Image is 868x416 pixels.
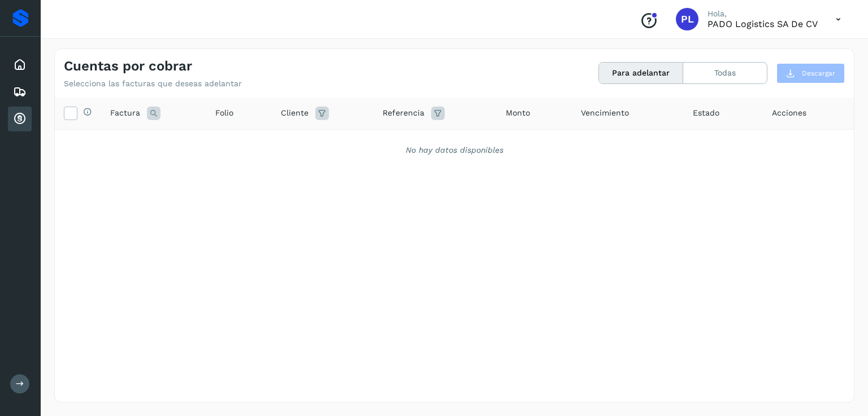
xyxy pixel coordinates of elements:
button: Para adelantar [599,63,683,83]
span: Cliente [281,107,309,119]
h4: Cuentas por cobrar [64,58,192,74]
div: No hay datos disponibles [70,144,839,156]
p: Selecciona las facturas que deseas adelantar [64,79,242,88]
span: Monto [506,107,530,119]
button: Todas [683,63,767,83]
span: Factura [110,107,140,119]
p: PADO Logistics SA de CV [708,19,818,29]
div: Embarques [8,79,32,104]
span: Referencia [383,107,424,119]
div: Inicio [8,52,32,77]
span: Vencimiento [581,107,629,119]
span: Acciones [772,107,806,119]
p: Hola, [708,9,818,19]
span: Descargar [802,68,835,78]
span: Folio [215,107,233,119]
button: Descargar [776,63,845,83]
span: Estado [693,107,719,119]
div: Cuentas por cobrar [8,107,32,131]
